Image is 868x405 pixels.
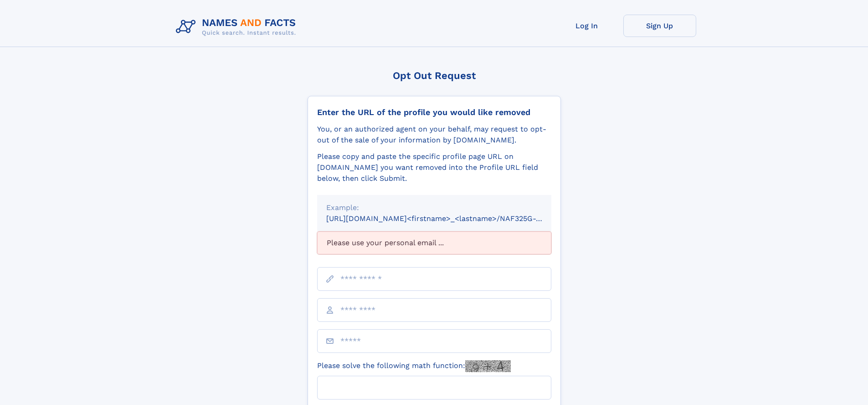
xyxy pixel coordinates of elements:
div: Please copy and paste the specific profile page URL on [DOMAIN_NAME] you want removed into the Pr... [317,151,551,184]
div: Example: [326,202,542,213]
a: Log In [550,15,623,37]
div: Enter the URL of the profile you would like removed [317,107,551,117]
label: Please solve the following math function: [317,360,511,372]
img: Logo Names and Facts [172,15,303,39]
small: [URL][DOMAIN_NAME]<firstname>_<lastname>/NAF325G-xxxxxxxx [326,214,569,223]
div: You, or an authorized agent on your behalf, may request to opt-out of the sale of your informatio... [317,124,551,146]
div: Opt Out Request [308,70,561,81]
a: Sign Up [623,15,696,37]
div: Please use your personal email ... [317,231,551,254]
